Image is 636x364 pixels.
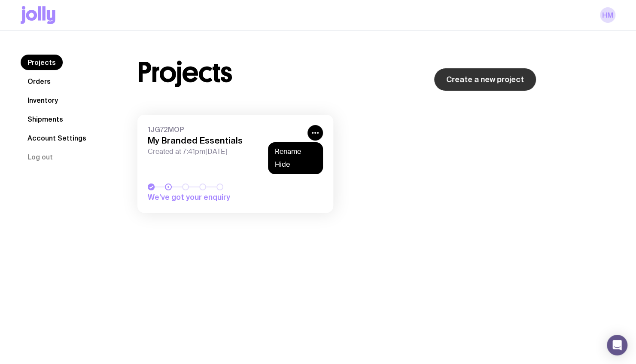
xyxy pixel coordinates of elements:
a: Shipments [21,111,70,127]
a: Orders [21,73,58,89]
h1: Projects [137,59,232,86]
a: 1JG72MOPMy Branded EssentialsCreated at 7:41pm[DATE]We’ve got your enquiry [137,115,333,213]
span: Created at 7:41pm[DATE] [148,147,302,156]
a: HM [600,7,615,23]
h3: My Branded Essentials [148,135,302,146]
div: Open Intercom Messenger [607,335,627,355]
a: Create a new project [434,68,536,91]
a: Inventory [21,92,65,108]
a: Projects [21,55,63,70]
button: Log out [21,149,60,165]
button: Rename [275,147,316,156]
button: Hide [275,160,316,169]
a: Account Settings [21,130,93,146]
span: 1JG72MOP [148,125,302,134]
span: We’ve got your enquiry [148,192,268,202]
